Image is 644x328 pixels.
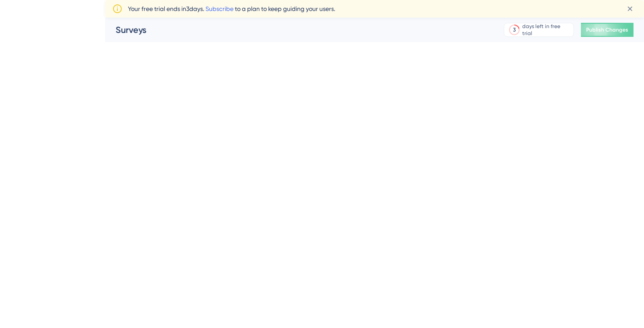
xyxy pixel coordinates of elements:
[205,5,234,12] a: Subscribe
[586,26,628,33] span: Publish Changes
[581,23,633,37] button: Publish Changes
[522,23,571,37] div: days left in free trial
[128,4,335,14] span: Your free trial ends in 3 days. to a plan to keep guiding your users.
[513,26,516,33] div: 3
[116,24,482,36] div: Surveys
